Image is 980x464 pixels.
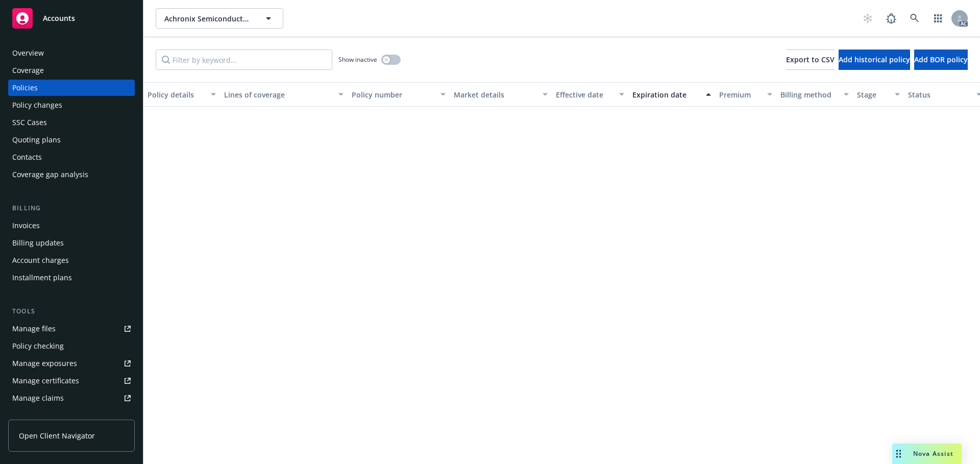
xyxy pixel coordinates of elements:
button: Market details [450,82,552,107]
span: Add BOR policy [914,55,968,64]
a: Contacts [8,149,135,165]
div: Policy number [352,89,434,100]
div: Lines of coverage [224,89,332,100]
a: Coverage gap analysis [8,166,135,183]
a: Manage exposures [8,355,135,372]
a: Policies [8,80,135,96]
div: Account charges [12,252,69,268]
div: Manage files [12,321,56,337]
span: Achronix Semiconductor Corporation [164,13,253,24]
a: Quoting plans [8,132,135,148]
button: Add BOR policy [914,50,968,70]
div: Billing method [780,89,838,100]
div: Billing updates [12,235,64,251]
div: Policy changes [12,97,62,113]
a: Coverage [8,62,135,79]
div: Coverage [12,62,44,79]
div: Policy details [148,89,205,100]
span: Open Client Navigator [19,430,95,441]
a: Account charges [8,252,135,268]
a: Manage claims [8,390,135,406]
div: Market details [454,89,536,100]
div: Drag to move [892,444,905,464]
input: Filter by keyword... [156,50,332,70]
a: Switch app [928,8,948,29]
div: Tools [8,306,135,316]
button: Billing method [776,82,853,107]
a: Report a Bug [881,8,901,29]
div: Manage exposures [12,355,77,372]
div: Stage [857,89,889,100]
div: Billing [8,203,135,213]
div: Coverage gap analysis [12,166,88,183]
a: Manage BORs [8,407,135,424]
div: Installment plans [12,270,72,286]
div: Manage BORs [12,407,60,424]
span: Accounts [43,14,75,22]
div: Overview [12,45,44,61]
span: Export to CSV [786,55,835,64]
div: Contacts [12,149,42,165]
button: Lines of coverage [220,82,348,107]
a: Start snowing [857,8,878,29]
span: Show inactive [338,55,377,64]
a: Invoices [8,217,135,234]
button: Premium [715,82,776,107]
a: Policy changes [8,97,135,113]
div: Expiration date [632,89,700,100]
div: Premium [719,89,761,100]
a: Overview [8,45,135,61]
a: Search [904,8,925,29]
span: Add historical policy [839,55,910,64]
a: Manage files [8,321,135,337]
div: Quoting plans [12,132,61,148]
button: Add historical policy [839,50,910,70]
div: Manage certificates [12,373,79,389]
div: Invoices [12,217,40,234]
a: Installment plans [8,270,135,286]
button: Nova Assist [892,444,962,464]
a: Accounts [8,4,135,33]
button: Expiration date [628,82,715,107]
div: Manage claims [12,390,64,406]
button: Achronix Semiconductor Corporation [156,8,283,29]
button: Effective date [552,82,628,107]
button: Policy number [348,82,450,107]
div: SSC Cases [12,114,47,131]
button: Stage [853,82,904,107]
div: Policies [12,80,38,96]
button: Export to CSV [786,50,835,70]
a: Manage certificates [8,373,135,389]
a: Policy checking [8,338,135,354]
a: Billing updates [8,235,135,251]
button: Policy details [143,82,220,107]
a: SSC Cases [8,114,135,131]
div: Status [908,89,970,100]
span: Nova Assist [913,449,953,458]
div: Policy checking [12,338,64,354]
div: Effective date [556,89,613,100]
